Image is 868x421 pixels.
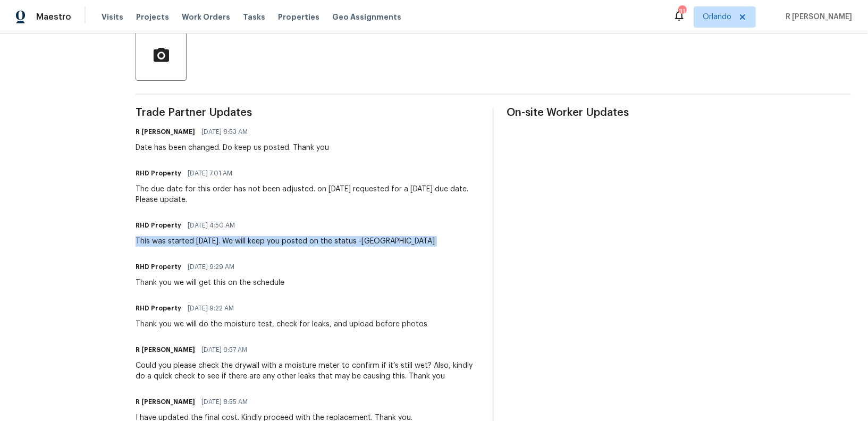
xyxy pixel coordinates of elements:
[201,127,248,137] span: [DATE] 8:53 AM
[136,344,195,355] h6: R [PERSON_NAME]
[278,12,319,22] span: Properties
[102,12,123,22] span: Visits
[188,220,235,231] span: [DATE] 4:50 AM
[332,12,401,22] span: Geo Assignments
[136,319,427,330] div: Thank you we will do the moisture test, check for leaks, and upload before photos
[136,142,329,153] div: Date has been changed. Do keep us posted. Thank you
[678,6,686,17] div: 31
[136,107,480,118] span: Trade Partner Updates
[188,168,232,179] span: [DATE] 7:01 AM
[188,303,234,314] span: [DATE] 9:22 AM
[136,360,480,382] div: Could you please check the drywall with a moisture meter to confirm if it’s still wet? Also, kind...
[201,344,247,355] span: [DATE] 8:57 AM
[136,303,181,314] h6: RHD Property
[201,397,248,407] span: [DATE] 8:55 AM
[136,262,181,272] h6: RHD Property
[243,13,265,21] span: Tasks
[703,12,731,22] span: Orlando
[188,262,234,272] span: [DATE] 9:29 AM
[136,127,195,137] h6: R [PERSON_NAME]
[136,168,181,179] h6: RHD Property
[136,236,435,247] div: This was started [DATE]. We will keep you posted on the status -[GEOGRAPHIC_DATA]
[136,12,169,22] span: Projects
[182,12,230,22] span: Work Orders
[136,397,195,407] h6: R [PERSON_NAME]
[36,12,71,22] span: Maestro
[136,184,480,205] div: The due date for this order has not been adjusted. on [DATE] requested for a [DATE] due date. Ple...
[136,277,284,288] div: Thank you we will get this on the schedule
[136,220,181,231] h6: RHD Property
[781,12,852,22] span: R [PERSON_NAME]
[507,107,851,118] span: On-site Worker Updates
